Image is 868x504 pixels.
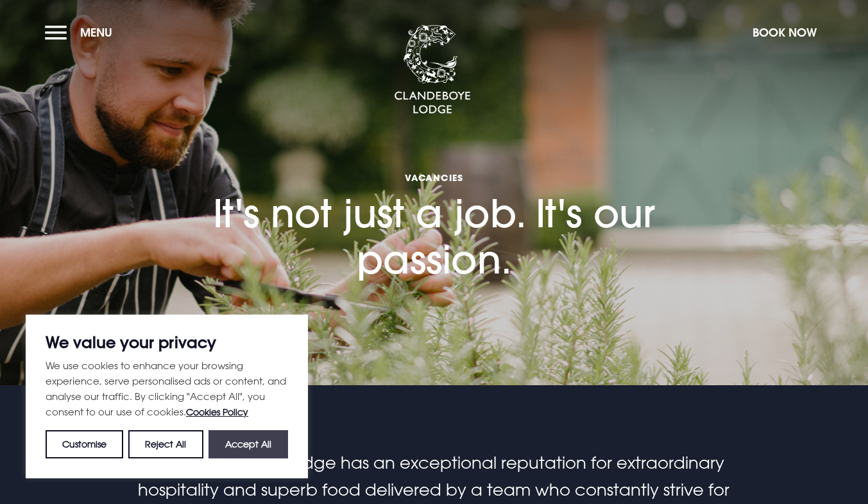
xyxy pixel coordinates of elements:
[46,335,288,350] p: We value your privacy
[394,25,471,115] img: Clandeboye Lodge
[746,19,823,46] button: Book Now
[46,430,123,458] button: Customise
[80,25,112,40] span: Menu
[208,430,288,458] button: Accept All
[46,358,288,420] p: We use cookies to enhance your browsing experience, serve personalised ads or content, and analys...
[178,171,691,184] span: Vacancies
[178,109,691,282] h1: It's not just a job. It's our passion.
[186,406,248,417] a: Cookies Policy
[128,430,203,458] button: Reject All
[26,315,308,478] div: We value your privacy
[45,19,119,46] button: Menu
